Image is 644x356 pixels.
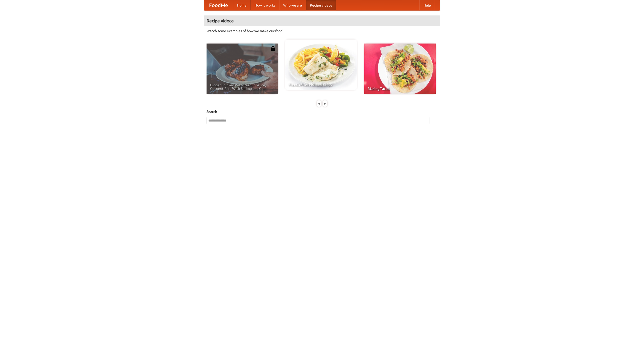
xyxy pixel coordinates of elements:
a: How it works [251,0,279,10]
a: Help [419,0,435,10]
h5: Search [207,109,437,114]
p: Watch some examples of how we make our food! [207,28,437,33]
a: Making Tacos [364,44,436,94]
h4: Recipe videos [204,16,440,26]
a: Who we are [279,0,306,10]
img: 483408.png [270,46,275,51]
span: Making Tacos [368,87,432,90]
div: « [317,100,321,107]
a: FoodMe [204,0,233,10]
a: Home [233,0,251,10]
span: French Fries Fish and Chips [289,83,353,86]
div: » [323,100,327,107]
a: Recipe videos [306,0,336,10]
a: French Fries Fish and Chips [285,39,357,90]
